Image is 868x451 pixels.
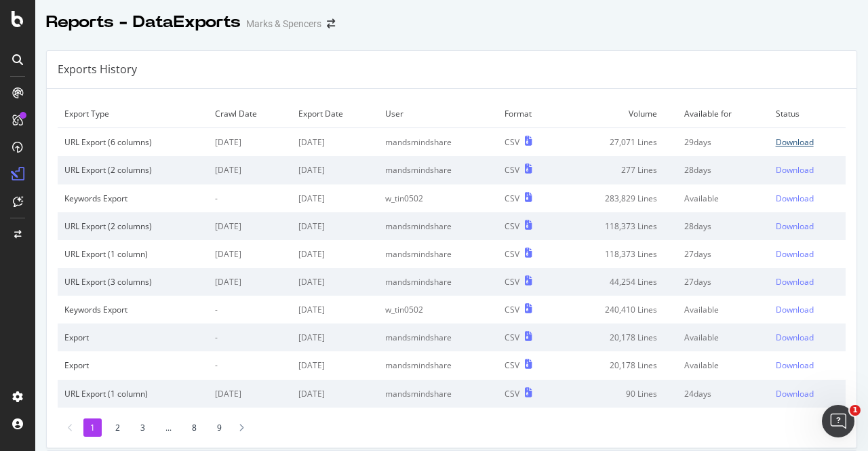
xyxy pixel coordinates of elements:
td: [DATE] [292,240,378,268]
div: Available [684,193,762,204]
div: URL Export (3 columns) [64,276,201,288]
td: 27 days [677,268,768,296]
div: URL Export (2 columns) [64,220,201,232]
td: mandsmindshare [378,268,498,296]
div: CSV [505,359,519,371]
div: URL Export (1 column) [64,388,201,399]
td: 90 Lines [559,380,678,408]
td: [DATE] [292,184,378,212]
td: mandsmindshare [378,156,498,184]
li: 3 [134,418,152,437]
div: Marks & Spencers [246,17,321,31]
td: [DATE] [292,323,378,351]
td: - [208,323,291,351]
div: CSV [505,276,519,288]
div: Download [776,276,814,288]
div: URL Export (1 column) [64,248,201,260]
a: Download [776,220,839,232]
td: Export Type [58,100,208,128]
a: Download [776,332,839,343]
td: Export Date [292,100,378,128]
div: CSV [505,304,519,315]
td: [DATE] [208,156,291,184]
div: URL Export (6 columns) [64,136,201,148]
td: 44,254 Lines [559,268,678,296]
li: 8 [185,418,203,437]
td: 240,410 Lines [559,296,678,323]
td: - [208,184,291,212]
div: Export [64,332,201,343]
td: [DATE] [208,268,291,296]
div: CSV [505,193,519,204]
td: 283,829 Lines [559,184,678,212]
td: Crawl Date [208,100,291,128]
div: URL Export (2 columns) [64,164,201,176]
td: [DATE] [292,212,378,240]
div: Download [776,248,814,260]
td: 277 Lines [559,156,678,184]
td: [DATE] [208,212,291,240]
td: 118,373 Lines [559,212,678,240]
td: [DATE] [292,128,378,157]
li: 2 [108,418,127,437]
a: Download [776,304,839,315]
div: Download [776,220,814,232]
a: Download [776,388,839,399]
td: mandsmindshare [378,128,498,157]
div: Download [776,164,814,176]
div: Available [684,359,762,371]
div: CSV [505,248,519,260]
td: 28 days [677,212,768,240]
td: Format [498,100,559,128]
div: CSV [505,136,519,148]
div: Reports - DataExports [46,11,241,34]
td: mandsmindshare [378,212,498,240]
td: [DATE] [292,380,378,408]
div: CSV [505,332,519,343]
div: Download [776,388,814,399]
td: 27 days [677,240,768,268]
td: [DATE] [292,351,378,379]
td: 20,178 Lines [559,351,678,379]
td: 29 days [677,128,768,157]
td: Volume [559,100,678,128]
div: Download [776,332,814,343]
a: Download [776,276,839,288]
div: Keywords Export [64,304,201,315]
td: 20,178 Lines [559,323,678,351]
td: w_tin0502 [378,184,498,212]
td: [DATE] [208,380,291,408]
td: 27,071 Lines [559,128,678,157]
div: CSV [505,164,519,176]
td: Status [769,100,846,128]
td: 24 days [677,380,768,408]
a: Download [776,164,839,176]
li: 1 [83,418,102,437]
a: Download [776,193,839,204]
td: w_tin0502 [378,296,498,323]
td: mandsmindshare [378,240,498,268]
div: arrow-right-arrow-left [327,19,335,28]
iframe: Intercom live chat [822,405,854,437]
td: 118,373 Lines [559,240,678,268]
td: [DATE] [208,128,291,157]
td: mandsmindshare [378,323,498,351]
span: 1 [850,405,861,416]
td: mandsmindshare [378,380,498,408]
td: - [208,351,291,379]
div: Available [684,332,762,343]
td: [DATE] [292,268,378,296]
li: ... [159,418,178,437]
li: 9 [210,418,229,437]
div: CSV [505,220,519,232]
div: Keywords Export [64,193,201,204]
div: Download [776,359,814,371]
td: 28 days [677,156,768,184]
td: mandsmindshare [378,351,498,379]
td: [DATE] [292,296,378,323]
td: - [208,296,291,323]
td: User [378,100,498,128]
div: Exports History [58,62,137,77]
a: Download [776,136,839,148]
div: Download [776,136,814,148]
